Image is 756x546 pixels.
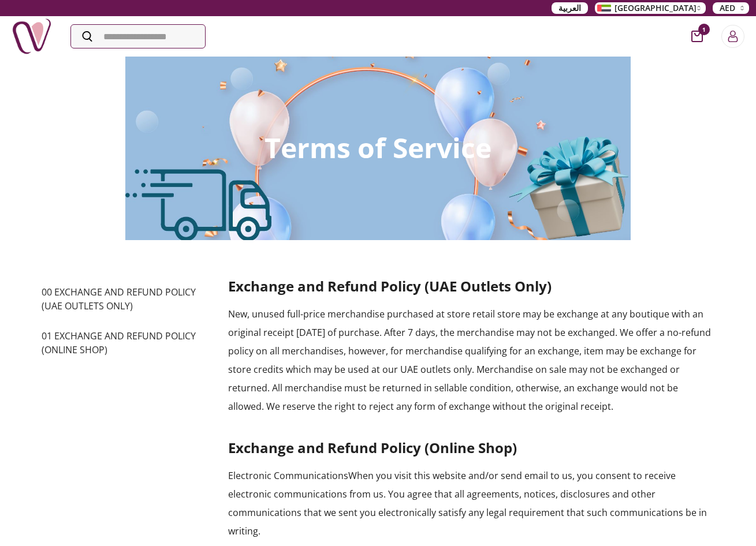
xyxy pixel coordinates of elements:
[698,24,710,35] span: 1
[228,439,714,457] h2: Exchange and Refund Policy (Online Shop)
[42,321,210,365] a: 01 Exchange and Refund Policy (Online Shop)
[615,2,697,14] span: [GEOGRAPHIC_DATA]
[228,305,714,416] p: New, unused full-price merchandise purchased at store retail store may be exchange at any boutiqu...
[12,16,52,57] img: Nigwa-uae-gifts
[721,25,744,48] button: Login
[42,277,210,321] a: 00 Exchange and Refund Policy (UAE Outlets Only)
[720,2,735,14] span: AED
[558,2,581,14] span: العربية
[265,134,491,162] h2: Terms of Service
[228,466,714,540] p: Electronic CommunicationsWhen you visit this website and/or send email to us, you consent to rece...
[228,277,714,296] h2: Exchange and Refund Policy (UAE Outlets Only)
[595,2,706,14] button: [GEOGRAPHIC_DATA]
[691,31,703,42] button: cart-button
[713,2,749,14] button: AED
[597,5,611,12] img: Arabic_dztd3n.png
[71,25,205,48] input: Search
